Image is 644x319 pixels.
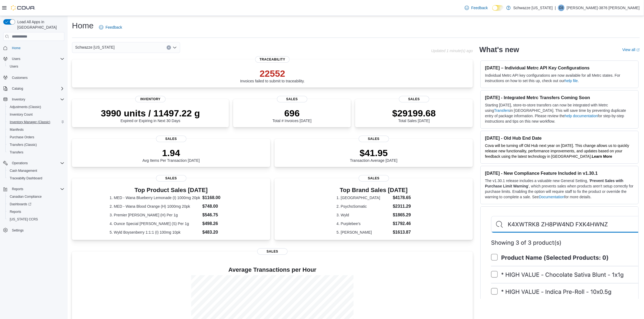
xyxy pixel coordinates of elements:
button: Open list of options [173,45,177,50]
span: Catalog [12,86,23,91]
span: Sales [399,96,429,102]
span: Purchase Orders [10,135,34,139]
span: Dashboards [10,202,31,206]
a: help file [565,79,578,83]
p: $29199.68 [392,108,436,119]
span: Operations [12,161,28,165]
div: Avg Items Per Transaction [DATE] [143,147,200,163]
span: Reports [10,186,64,192]
span: Cova will be turning off Old Hub next year on [DATE]. This change allows us to quickly release ne... [485,143,629,159]
span: Customers [10,74,64,81]
span: Home [12,46,21,50]
button: Purchase Orders [5,133,67,141]
span: Settings [10,227,64,234]
a: Home [10,45,23,51]
img: Cova [11,5,35,11]
span: Customers [12,76,28,80]
button: Inventory [10,96,27,103]
a: help documentation [565,114,598,118]
div: Total # Invoices [DATE] [272,108,311,123]
span: Sales [277,96,307,102]
h3: Top Product Sales [DATE] [110,187,233,193]
button: Users [1,55,67,63]
button: Customers [1,73,67,81]
span: Users [12,57,20,61]
a: Canadian Compliance [8,193,44,200]
dt: 4. Ounce Special [PERSON_NAME] (S) Per 1g [110,221,200,226]
button: Reports [1,185,67,193]
span: Canadian Compliance [8,193,64,200]
button: Reports [5,208,67,216]
strong: Learn More [592,154,612,159]
span: Inventory Manager (Classic) [8,119,64,125]
dt: 3. Premier [PERSON_NAME] (H) Per 1g [110,212,200,218]
h4: Average Transactions per Hour [76,267,468,273]
dd: $546.75 [202,212,233,218]
a: Documentation [539,195,564,199]
span: Inventory [135,96,166,102]
a: Transfers [8,149,25,156]
span: Inventory Manager (Classic) [10,120,50,124]
span: Traceabilty Dashboard [10,176,42,180]
span: Sales [257,248,288,255]
a: Dashboards [5,200,67,208]
a: Feedback [463,2,490,13]
span: Manifests [8,126,64,133]
dt: 2. MED - Wana Blood Orange (H) 1000mg 20pk [110,204,200,209]
p: Updated 1 minute(s) ago [431,49,473,53]
h3: [DATE] - New Compliance Feature Included in v1.30.1 [485,170,634,176]
button: Manifests [5,126,67,133]
span: Transfers [8,149,64,156]
dt: 4. Purplebee's [336,221,391,226]
span: Home [10,45,64,51]
button: Operations [10,160,30,166]
div: Expired or Expiring in Next 30 Days [101,108,200,123]
span: Users [8,63,64,70]
nav: Complex example [3,42,64,248]
button: Home [1,44,67,52]
dt: 5. [PERSON_NAME] [336,230,391,235]
button: Users [10,56,22,62]
span: Settings [12,228,24,233]
button: Transfers [5,149,67,156]
h3: [DATE] - Old Hub End Date [485,135,634,141]
a: Purchase Orders [8,134,37,140]
span: Sales [156,136,186,142]
span: Operations [10,160,64,166]
h3: Top Brand Sales [DATE] [336,187,411,193]
dd: $483.20 [202,229,233,236]
p: The v1.30.1 release includes a valuable new General Setting, ' ', which prevents sales when produ... [485,178,634,200]
span: Traceabilty Dashboard [8,175,64,182]
p: 696 [272,108,311,119]
div: Invoices failed to submit to traceability. [240,68,305,83]
span: Washington CCRS [8,216,64,223]
span: Sales [156,175,186,182]
a: Customers [10,75,30,81]
span: D3 [559,5,563,11]
span: Dark Mode [492,11,493,11]
h1: Home [72,20,94,31]
dd: $498.26 [202,220,233,227]
span: Manifests [10,127,24,132]
span: Transfers [10,150,23,155]
dt: 3. Wyld [336,212,391,218]
p: Individual Metrc API key configurations are now available for all Metrc states. For instructions ... [485,73,634,83]
p: $41.95 [350,147,398,158]
div: Dominique-3876 Chavez [558,5,564,11]
dd: $1613.87 [393,229,411,236]
span: Catalog [10,85,64,92]
button: Transfers (Classic) [5,141,67,149]
a: Dashboards [8,201,34,207]
dt: 2. PsychoSomatic [336,204,391,209]
span: Inventory [10,96,64,103]
button: Cash Management [5,167,67,174]
dd: $2311.29 [393,203,411,210]
a: Inventory Count [8,111,35,118]
span: Adjustments (Classic) [10,105,41,109]
a: View allExternal link [622,48,640,52]
dd: $1865.29 [393,212,411,218]
dt: 1. [GEOGRAPHIC_DATA] [336,195,391,200]
span: Sales [359,175,389,182]
span: Sales [359,136,389,142]
button: Reports [10,186,25,192]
